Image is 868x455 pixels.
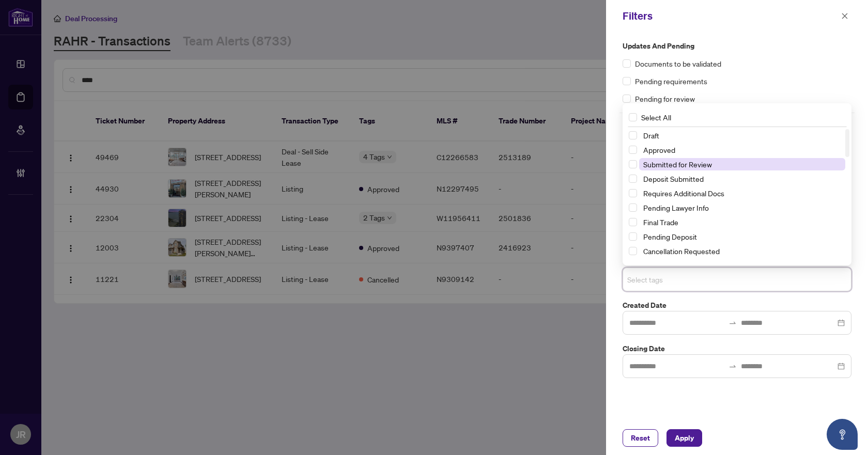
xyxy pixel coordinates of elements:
span: Pending for review [635,93,695,104]
span: Requires Additional Docs [639,187,845,199]
span: Pending requirements [635,75,707,87]
label: Updates and Pending [623,40,851,52]
span: Submitted for Review [643,160,712,169]
span: Documents to be validated [635,58,721,69]
span: Select Cancellation Requested [629,247,637,255]
span: Approved [643,145,675,154]
span: Submitted for Review [639,158,845,170]
span: Pending Lawyer Info [639,201,845,214]
label: Closing Date [623,343,851,354]
span: Select All [637,112,675,123]
span: swap-right [729,362,737,370]
span: Draft [639,129,845,142]
span: Select Deposit Submitted [629,175,637,183]
span: With Payroll [643,261,681,270]
label: Created Date [623,300,851,311]
span: Deposit Submitted [643,174,704,183]
span: Cancellation Requested [639,245,845,257]
span: Apply [675,430,694,446]
span: swap-right [729,319,737,327]
span: Select Final Trade [629,218,637,226]
span: Final Trade [643,217,678,227]
span: Select Submitted for Review [629,160,637,168]
button: Open asap [827,419,858,450]
button: Reset [623,429,658,447]
span: Select Pending Deposit [629,232,637,241]
span: close [841,12,848,20]
span: Draft [643,131,659,140]
span: Select Requires Additional Docs [629,189,637,197]
span: Reset [631,430,650,446]
div: Filters [623,8,838,24]
span: Select Pending Lawyer Info [629,203,637,212]
span: Pending Lawyer Info [643,203,709,212]
span: to [729,319,737,327]
span: With Payroll [639,259,845,272]
span: Cancellation Requested [643,246,720,256]
span: to [729,362,737,370]
span: Select Approved [629,146,637,154]
span: Pending Deposit [643,232,697,241]
span: Final Trade [639,216,845,228]
button: Apply [667,429,702,447]
span: Requires Additional Docs [643,189,724,198]
span: Pending Deposit [639,230,845,243]
span: Deposit Submitted [639,172,845,185]
span: Approved [639,144,845,156]
span: Select Draft [629,131,637,139]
